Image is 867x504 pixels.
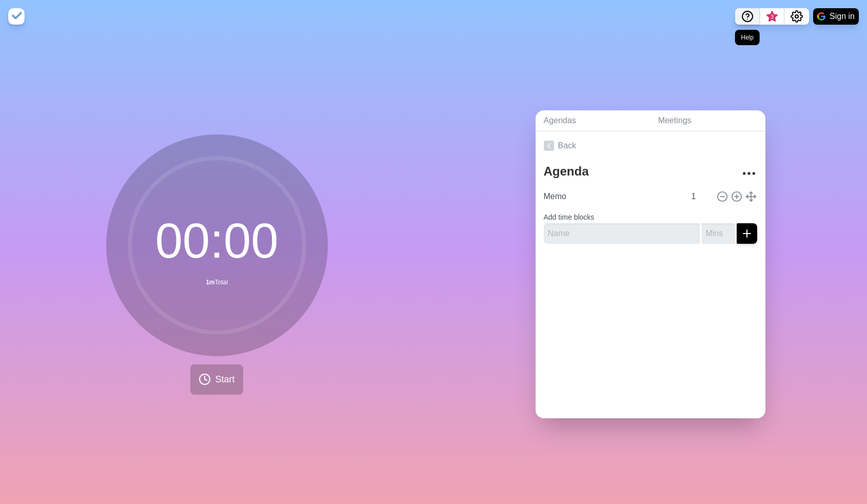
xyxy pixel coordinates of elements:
button: Help [735,8,760,25]
img: google logo [817,12,825,21]
img: timeblocks logo [8,8,25,25]
button: More [739,163,759,184]
input: Name [544,223,700,244]
span: Start [215,373,234,386]
input: Name [540,186,685,207]
a: Back [536,131,765,160]
span: 3 [768,13,776,21]
input: Mins [687,186,712,207]
button: Start [190,364,243,395]
a: Meetings [650,110,765,131]
button: What’s new [760,8,784,25]
label: Add time blocks [544,213,595,221]
input: Mins [702,223,735,244]
a: Agendas [536,110,650,131]
button: Settings [784,8,809,25]
button: Sign in [813,8,859,25]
